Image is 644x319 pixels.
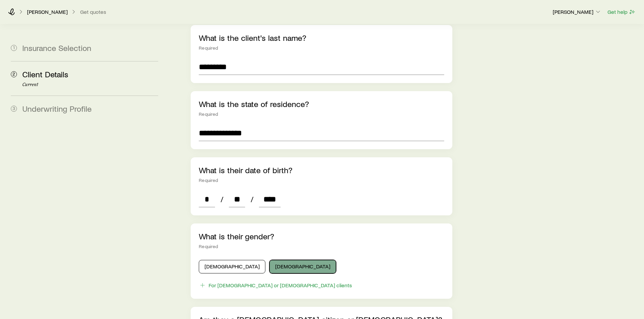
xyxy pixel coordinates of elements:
div: Required [199,111,444,117]
p: [PERSON_NAME] [27,8,68,15]
button: For [DEMOGRAPHIC_DATA] or [DEMOGRAPHIC_DATA] clients [199,282,352,289]
div: Required [199,244,444,249]
button: [DEMOGRAPHIC_DATA] [199,260,265,273]
p: What is their date of birth? [199,165,444,175]
span: 2 [11,71,17,77]
div: For [DEMOGRAPHIC_DATA] or [DEMOGRAPHIC_DATA] clients [209,282,352,289]
span: Insurance Selection [22,43,91,53]
span: 3 [11,106,17,112]
p: [PERSON_NAME] [553,8,601,15]
div: Required [199,45,444,51]
button: [PERSON_NAME] [552,8,602,16]
button: Get quotes [80,9,106,15]
button: [DEMOGRAPHIC_DATA] [269,260,336,273]
p: What is their gender? [199,232,444,241]
span: 1 [11,45,17,51]
p: What is the client's last name? [199,33,444,43]
button: Get help [607,8,636,16]
span: / [248,194,256,204]
div: Required [199,178,444,183]
span: Underwriting Profile [22,104,92,113]
span: / [218,194,226,204]
p: Current [22,82,158,87]
span: Client Details [22,69,68,79]
p: What is the state of residence? [199,99,444,109]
